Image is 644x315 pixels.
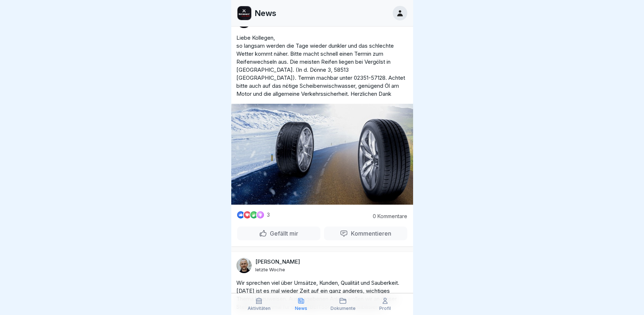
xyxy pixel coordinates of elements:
p: Dokumente [331,306,356,311]
p: Profil [379,306,391,311]
p: News [295,306,307,311]
p: News [255,8,276,18]
p: Aktivitäten [248,306,271,311]
p: 3 [267,212,270,218]
p: [PERSON_NAME] [255,259,300,265]
p: 0 Kommentare [367,213,407,219]
p: letzte Woche [255,267,285,272]
p: Gefällt mir [267,230,298,237]
img: gjmq4gn0gq16rusbtbfa9wpn.png [237,6,251,20]
p: Kommentieren [348,230,391,237]
img: Post Image [231,104,413,205]
p: Liebe Kollegen, so langsam werden die Tage wieder dunkler und das schlechte Wetter kommt näher. B... [236,34,408,98]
